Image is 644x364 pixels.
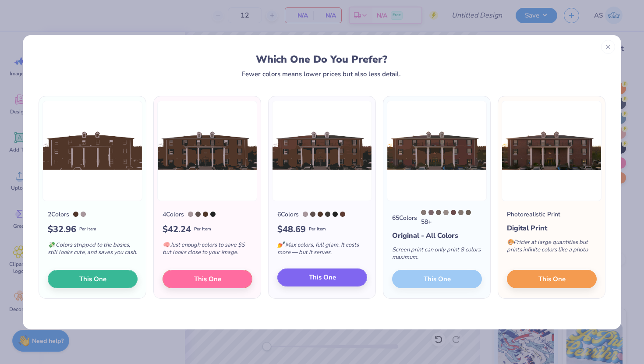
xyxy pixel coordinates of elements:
img: 2 color option [42,101,142,201]
div: Just enough colors to save $$ but looks close to your image. [163,236,252,265]
div: 4 Colors [163,210,184,219]
div: 437 C [428,210,434,215]
button: This One [48,270,138,288]
div: Colors stripped to the basics, still looks cute, and saves you cash. [48,236,138,265]
span: Per Item [194,226,211,233]
div: 6 Colors [277,210,299,219]
span: $ 42.24 [163,223,191,236]
div: 476 C [73,212,78,217]
div: 410 C [436,210,441,215]
button: This One [163,270,252,288]
div: Pricier at large quantities but prints infinite colors like a photo [507,233,597,262]
div: Which One Do You Prefer? [47,53,597,65]
span: This One [538,274,566,284]
div: 408 C [443,210,449,215]
div: Black 7 C [325,212,330,217]
div: 436 C [188,212,193,217]
div: 411 C [310,212,315,217]
div: 419 C [333,212,338,217]
img: Photorealistic preview [502,101,602,201]
div: 436 C [303,212,308,217]
div: Original - All Colors [392,230,482,241]
div: 409 C [421,210,426,215]
div: Fewer colors means lower prices but also less detail. [242,71,401,78]
div: Photorealistic Print [507,210,560,219]
span: 🧠 [163,241,170,249]
div: Screen print can only print 8 colors maximum. [392,241,482,270]
span: Per Item [309,226,326,233]
div: 65 Colors [392,213,417,223]
img: 4 color option [157,101,257,201]
span: 🎨 [507,238,514,246]
span: This One [79,274,106,284]
div: 419 C [210,212,216,217]
span: $ 32.96 [48,223,76,236]
div: Warm Gray 11 C [466,210,471,215]
span: 💸 [48,241,55,249]
img: 65 color option [387,101,487,201]
div: 2 Colors [48,210,69,219]
span: This One [309,272,336,283]
span: $ 48.69 [277,223,306,236]
div: 436 C [81,212,86,217]
div: 7596 C [340,212,345,217]
div: Digital Print [507,223,597,233]
button: This One [507,270,597,288]
span: Per Item [79,226,96,233]
div: Warm Gray 9 C [458,210,464,215]
div: 7616 C [451,210,456,215]
span: This One [194,274,221,284]
div: 476 C [203,212,208,217]
img: 6 color option [272,101,372,201]
span: 💅 [277,241,284,249]
div: 58 + [421,210,482,226]
button: This One [277,269,367,287]
div: 411 C [195,212,201,217]
div: 476 C [318,212,323,217]
div: Max colors, full glam. It costs more — but it serves. [277,236,367,265]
